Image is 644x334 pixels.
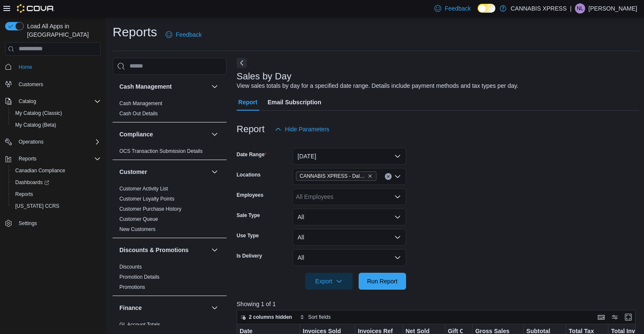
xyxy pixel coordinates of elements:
[12,108,66,118] a: My Catalog (Classic)
[119,82,172,91] h3: Cash Management
[394,173,401,180] button: Open list of options
[2,217,104,229] button: Settings
[119,216,158,222] a: Customer Queue
[8,107,104,119] button: My Catalog (Classic)
[19,98,36,105] span: Catalog
[268,94,321,111] span: Email Subscription
[12,201,63,211] a: [US_STATE] CCRS
[237,124,265,134] h3: Report
[119,130,208,138] button: Compliance
[237,81,519,90] div: View sales totals by day for a specified date range. Details include payment methods and tax type...
[15,203,59,209] span: [US_STATE] CCRS
[15,137,47,147] button: Operations
[12,201,101,211] span: Washington CCRS
[2,136,104,148] button: Operations
[237,71,292,81] h3: Sales by Day
[570,3,572,14] p: |
[119,82,208,91] button: Cash Management
[15,96,101,106] span: Catalog
[119,216,158,223] span: Customer Queue
[2,95,104,107] button: Catalog
[15,79,47,90] a: Customers
[119,196,174,202] a: Customer Loyalty Points
[2,153,104,165] button: Reports
[119,304,142,312] h3: Finance
[210,81,220,92] button: Cash Management
[8,119,104,131] button: My Catalog (Beta)
[15,179,49,186] span: Dashboards
[113,184,227,238] div: Customer
[385,173,392,180] button: Clear input
[237,232,259,239] label: Use Type
[293,249,406,266] button: All
[119,206,182,212] a: Customer Purchase History
[119,148,203,154] a: OCS Transaction Submission Details
[15,154,101,164] span: Reports
[237,212,260,219] label: Sale Type
[237,253,262,259] label: Is Delivery
[119,274,160,280] a: Promotion Details
[15,191,33,198] span: Reports
[237,58,247,68] button: Next
[445,4,470,13] span: Feedback
[359,273,406,290] button: Run Report
[113,146,227,160] div: Compliance
[119,246,188,254] h3: Discounts & Promotions
[113,262,227,296] div: Discounts & Promotions
[19,155,36,162] span: Reports
[119,264,142,270] a: Discounts
[19,64,32,71] span: Home
[596,312,606,322] button: Keyboard shortcuts
[119,246,208,254] button: Discounts & Promotions
[119,263,142,270] span: Discounts
[8,165,104,177] button: Canadian Compliance
[478,4,495,13] input: Dark Mode
[237,151,267,158] label: Date Range
[12,189,101,199] span: Reports
[577,3,583,14] span: NL
[19,81,43,88] span: Customers
[119,284,145,290] a: Promotions
[15,79,101,90] span: Customers
[210,129,220,139] button: Compliance
[310,273,348,290] span: Export
[119,226,155,233] span: New Customers
[210,167,220,177] button: Customer
[285,125,329,133] span: Hide Parameters
[8,200,104,212] button: [US_STATE] CCRS
[119,111,158,117] a: Cash Out Details
[2,78,104,90] button: Customers
[176,30,202,39] span: Feedback
[119,304,208,312] button: Finance
[2,61,104,73] button: Home
[293,229,406,246] button: All
[575,3,585,14] div: Nathan Lawlor
[293,148,406,165] button: [DATE]
[12,166,101,176] span: Canadian Compliance
[8,177,104,188] a: Dashboards
[237,300,640,308] p: Showing 1 of 1
[305,273,353,290] button: Export
[12,120,60,130] a: My Catalog (Beta)
[296,171,376,181] span: CANNABIS XPRESS - Dalhousie (William Street)
[12,166,69,176] a: Canadian Compliance
[210,303,220,313] button: Finance
[119,100,162,106] a: Cash Management
[119,168,147,176] h3: Customer
[12,177,53,187] a: Dashboards
[15,62,36,72] a: Home
[12,120,101,130] span: My Catalog (Beta)
[238,94,257,111] span: Report
[119,321,160,328] span: GL Account Totals
[113,24,157,41] h1: Reports
[119,226,155,232] a: New Customers
[308,314,331,320] span: Sort fields
[8,188,104,200] button: Reports
[119,206,182,212] span: Customer Purchase History
[237,171,261,178] label: Locations
[5,57,101,252] nav: Complex example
